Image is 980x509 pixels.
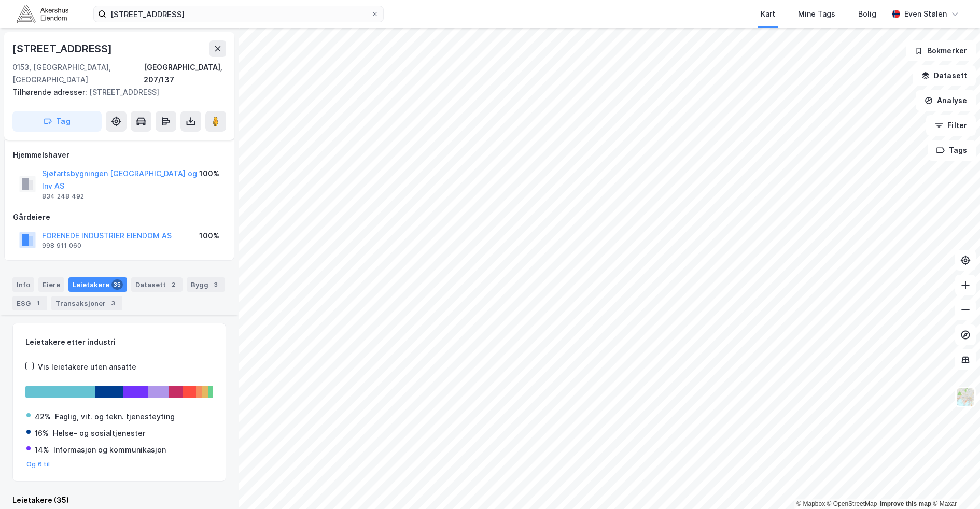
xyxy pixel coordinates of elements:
[827,500,877,507] a: OpenStreetMap
[33,298,43,308] div: 1
[916,90,976,111] button: Analyse
[13,211,226,223] div: Gårdeiere
[858,8,876,20] div: Bolig
[42,192,84,201] div: 834 248 492
[17,5,68,23] img: akershus-eiendom-logo.9091f326c980b4bce74ccdd9f866810c.svg
[928,140,976,161] button: Tags
[906,40,976,61] button: Bokmerker
[956,387,975,407] img: Z
[51,296,122,310] div: Transaksjoner
[13,149,226,161] div: Hjemmelshaver
[55,411,175,423] div: Faglig, vit. og tekn. tjenesteyting
[38,277,64,292] div: Eiere
[796,500,825,507] a: Mapbox
[798,8,835,20] div: Mine Tags
[111,279,123,290] div: 35
[928,459,980,509] div: Kontrollprogram for chat
[35,411,51,423] div: 42%
[53,444,166,456] div: Informasjon og kommunikasjon
[12,86,218,98] div: [STREET_ADDRESS]
[211,279,221,290] div: 3
[12,277,34,292] div: Info
[12,88,89,96] span: Tilhørende adresser:
[928,459,980,509] iframe: Chat Widget
[761,8,775,20] div: Kart
[12,61,144,86] div: 0153, [GEOGRAPHIC_DATA], [GEOGRAPHIC_DATA]
[12,296,47,310] div: ESG
[53,427,145,440] div: Helse- og sosialtjenester
[199,230,219,242] div: 100%
[168,279,178,290] div: 2
[913,65,976,86] button: Datasett
[68,277,127,292] div: Leietakere
[12,111,102,132] button: Tag
[187,277,225,292] div: Bygg
[904,8,947,20] div: Even Stølen
[38,361,136,373] div: Vis leietakere uten ansatte
[12,40,114,57] div: [STREET_ADDRESS]
[35,444,49,456] div: 14%
[926,115,976,136] button: Filter
[144,61,226,86] div: [GEOGRAPHIC_DATA], 207/137
[25,336,213,348] div: Leietakere etter industri
[106,6,371,22] input: Søk på adresse, matrikkel, gårdeiere, leietakere eller personer
[35,427,49,440] div: 16%
[199,167,219,180] div: 100%
[42,242,81,250] div: 998 911 060
[12,494,226,506] div: Leietakere (35)
[131,277,183,292] div: Datasett
[108,298,118,308] div: 3
[26,460,50,469] button: Og 6 til
[880,500,931,507] a: Improve this map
